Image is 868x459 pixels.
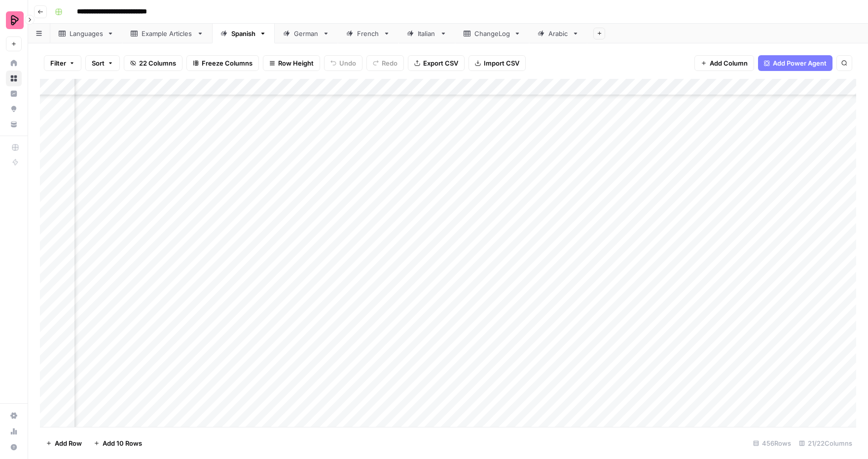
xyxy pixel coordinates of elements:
[103,438,142,448] span: Add 10 Rows
[749,435,795,451] div: 456 Rows
[398,24,455,43] a: Italian
[694,55,754,71] button: Add Column
[6,424,22,439] a: Usage
[40,435,88,451] button: Add Row
[6,71,22,86] a: Browse
[408,55,465,71] button: Export CSV
[484,58,519,68] span: Import CSV
[231,29,255,38] div: Spanish
[6,86,22,102] a: Insights
[294,29,319,38] div: German
[70,29,103,38] div: Languages
[382,58,398,68] span: Redo
[6,101,22,117] a: Opportunities
[366,55,404,71] button: Redo
[142,29,193,38] div: Example Articles
[529,24,587,43] a: Arabic
[710,58,748,68] span: Add Column
[50,58,66,68] span: Filter
[122,24,212,43] a: Example Articles
[418,29,436,38] div: Italian
[338,24,398,43] a: French
[6,408,22,424] a: Settings
[6,8,22,33] button: Workspace: Preply
[6,55,22,71] a: Home
[44,55,81,71] button: Filter
[339,58,356,68] span: Undo
[6,439,22,455] button: Help + Support
[50,24,122,43] a: Languages
[455,24,529,43] a: ChangeLog
[758,55,832,71] button: Add Power Agent
[186,55,259,71] button: Freeze Columns
[85,55,120,71] button: Sort
[548,29,568,38] div: Arabic
[275,24,338,43] a: German
[263,55,320,71] button: Row Height
[55,438,82,448] span: Add Row
[6,116,22,132] a: Your Data
[324,55,362,71] button: Undo
[202,58,253,68] span: Freeze Columns
[139,58,176,68] span: 22 Columns
[773,58,827,68] span: Add Power Agent
[474,29,510,38] div: ChangeLog
[6,11,24,29] img: Preply Logo
[357,29,379,38] div: French
[423,58,458,68] span: Export CSV
[124,55,182,71] button: 22 Columns
[92,58,105,68] span: Sort
[469,55,526,71] button: Import CSV
[278,58,314,68] span: Row Height
[795,435,856,451] div: 21/22 Columns
[212,24,275,43] a: Spanish
[88,435,148,451] button: Add 10 Rows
